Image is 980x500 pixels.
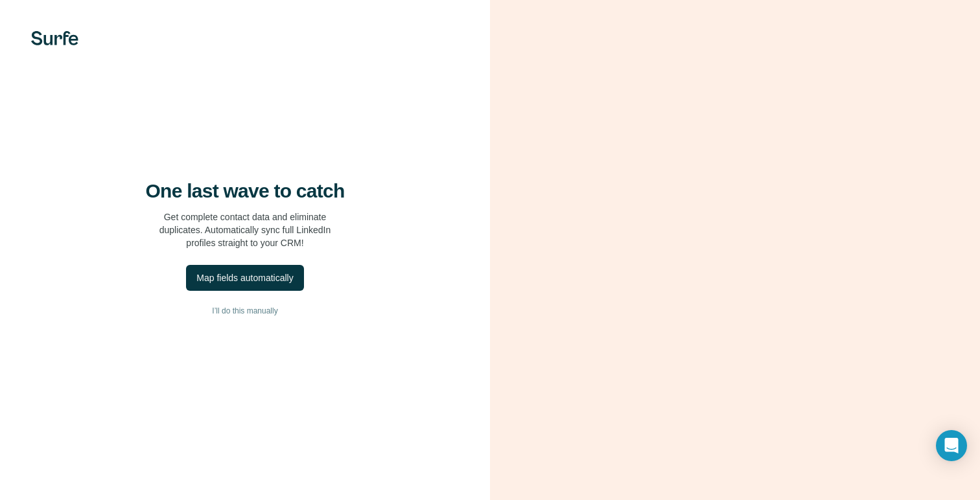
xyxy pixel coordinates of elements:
img: Surfe's logo [31,31,78,45]
p: Get complete contact data and eliminate duplicates. Automatically sync full LinkedIn profiles str... [159,210,331,249]
div: Map fields automatically [196,271,293,284]
h4: One last wave to catch [146,179,345,203]
span: I’ll do this manually [212,305,277,317]
button: Map fields automatically [186,265,303,291]
button: I’ll do this manually [26,301,464,321]
div: Open Intercom Messenger [936,430,967,461]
